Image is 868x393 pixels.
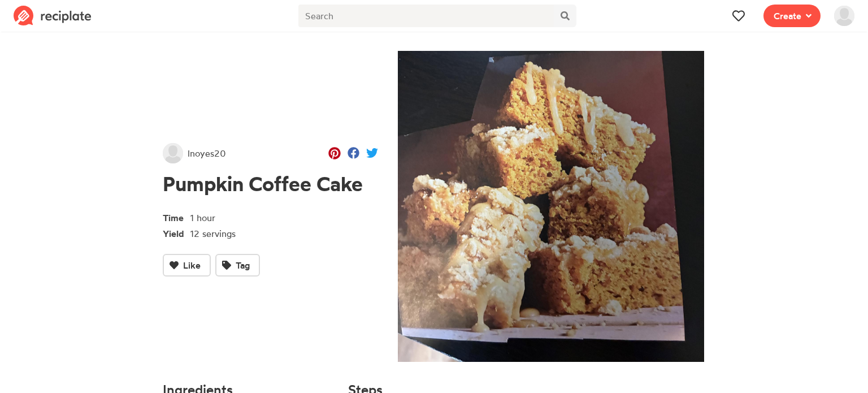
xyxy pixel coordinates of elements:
span: Create [774,9,801,23]
button: Tag [215,254,260,277]
span: Yield [163,224,190,240]
span: 12 servings [190,228,236,239]
span: 1 hour [190,212,215,223]
input: Search [298,5,554,27]
span: Tag [236,258,250,272]
img: User's avatar [163,143,183,163]
button: Like [163,254,211,277]
h1: Pumpkin Coffee Cake [163,172,378,196]
span: Like [183,258,201,272]
img: User's avatar [834,6,854,26]
button: Create [763,5,821,27]
span: Time [163,209,190,224]
img: Recipe of Pumpkin Coffee Cake by lnoyes20 [396,51,705,362]
a: lnoyes20 [163,143,226,163]
span: lnoyes20 [188,146,226,160]
img: Reciplate [14,6,92,26]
